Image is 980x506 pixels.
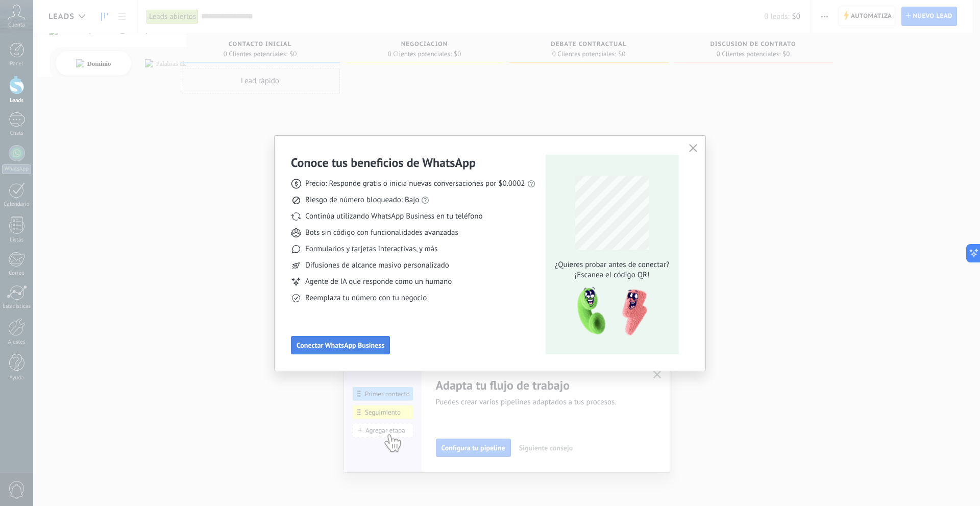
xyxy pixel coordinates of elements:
[54,60,78,67] div: Dominio
[305,195,419,205] span: Riesgo de número bloqueado: Bajo
[27,27,114,35] div: Dominio: [DOMAIN_NAME]
[552,260,672,270] span: ¿Quieres probar antes de conectar?
[112,59,120,67] img: tab_keywords_by_traffic_grey.svg
[297,342,384,349] span: Conectar WhatsApp Business
[16,16,24,25] img: logo_orange.svg
[305,277,452,287] span: Agente de IA que responde como un humano
[16,27,24,35] img: website_grey.svg
[305,228,458,238] span: Bots sin código con funcionalidades avanzadas
[291,155,476,171] h3: Conoce tus beneficios de WhatsApp
[29,16,50,25] div: v 4.0.25
[305,244,437,254] span: Formularios y tarjetas interactivas, y más
[43,59,51,67] img: tab_domain_overview_orange.svg
[552,270,672,280] span: ¡Escanea el código QR!
[569,284,649,339] img: qr-pic-1x.png
[291,336,390,354] button: Conectar WhatsApp Business
[123,60,160,67] div: Palabras clave
[305,211,482,222] span: Continúa utilizando WhatsApp Business en tu teléfono
[305,260,449,271] span: Difusiones de alcance masivo personalizado
[305,179,525,189] span: Precio: Responde gratis o inicia nuevas conversaciones por $0.0002
[305,293,427,303] span: Reemplaza tu número con tu negocio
